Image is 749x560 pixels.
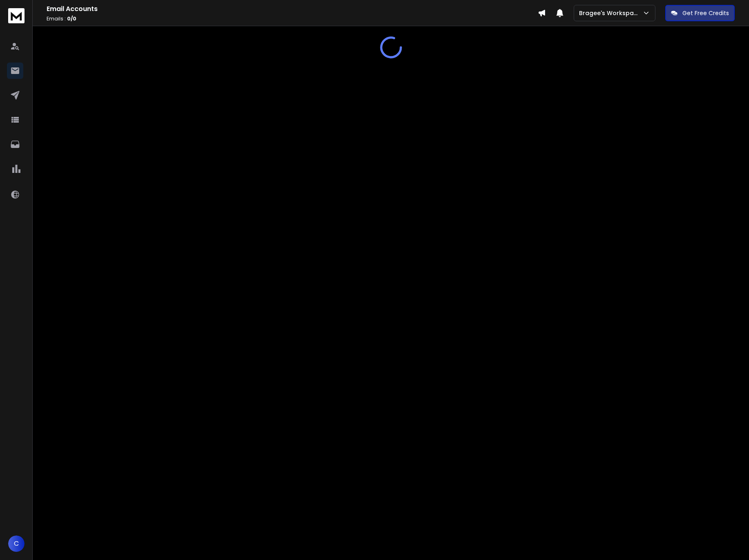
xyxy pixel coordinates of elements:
[682,9,729,17] p: Get Free Credits
[8,535,25,552] button: C
[47,4,538,14] h1: Email Accounts
[579,9,642,17] p: Bragee's Workspace
[8,8,25,23] img: logo
[665,5,735,21] button: Get Free Credits
[47,16,538,22] p: Emails :
[67,15,76,22] span: 0 / 0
